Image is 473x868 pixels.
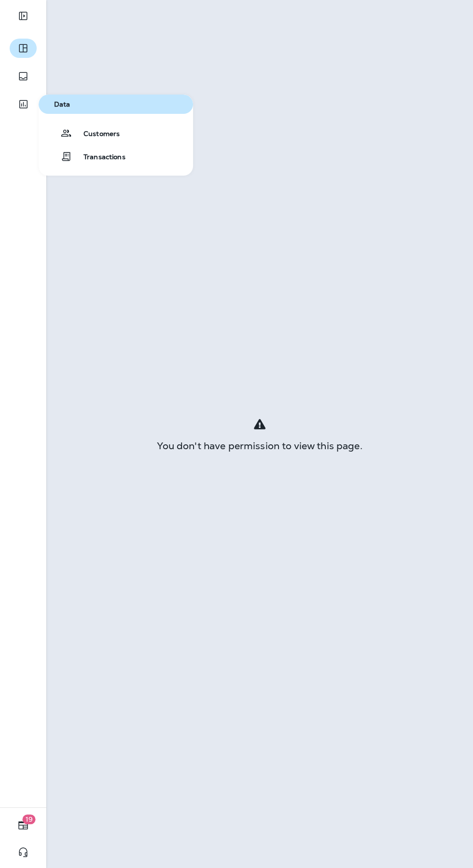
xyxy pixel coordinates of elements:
[42,100,189,109] span: Data
[46,442,473,450] div: You don't have permission to view this page.
[39,124,193,143] button: Customers
[39,95,193,114] button: Data
[39,147,193,166] button: Transactions
[10,6,37,26] button: Expand Sidebar
[72,130,120,139] span: Customers
[23,814,36,824] span: 19
[72,153,125,162] span: Transactions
